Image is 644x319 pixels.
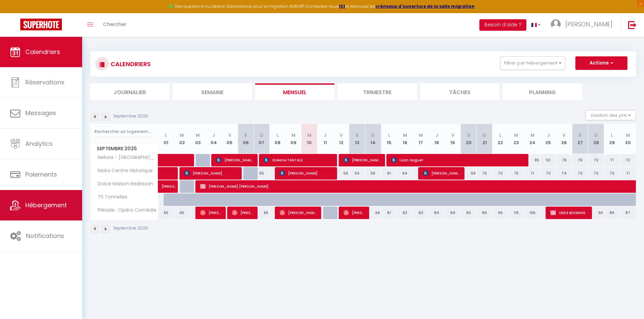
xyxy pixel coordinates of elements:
[524,167,540,180] div: 71
[461,124,477,154] th: 20
[604,154,620,166] div: 71
[375,3,475,9] strong: créneaux d'ouverture de la salle migration
[285,124,301,154] th: 09
[550,206,588,219] span: ODILE BOOKING
[524,154,540,166] div: 95
[92,180,155,188] span: Dolce Maison Redessan
[503,83,582,100] li: Planning
[445,124,460,154] th: 19
[277,132,279,138] abbr: L
[565,20,613,28] span: [PERSON_NAME]
[445,207,460,219] div: 84
[343,206,365,219] span: [PERSON_NAME]
[174,124,190,154] th: 02
[477,207,493,219] div: 89
[563,132,566,138] abbr: V
[343,154,381,166] span: [PERSON_NAME]
[483,132,486,138] abbr: D
[113,225,148,232] p: Septembre 2025
[620,154,636,166] div: 72
[594,132,598,138] abbr: D
[572,124,588,154] th: 27
[184,167,237,180] span: [PERSON_NAME]
[604,167,620,180] div: 73
[165,132,167,138] abbr: L
[381,167,397,180] div: 61
[5,3,26,23] button: Ouvrir le widget de chat LiveChat
[588,167,604,180] div: 73
[477,167,493,180] div: 70
[403,132,407,138] abbr: M
[588,154,604,166] div: 73
[92,154,159,161] span: Nekoia - [GEOGRAPHIC_DATA][PERSON_NAME]
[356,132,359,138] abbr: S
[264,154,333,166] span: Océane TANTALE
[307,132,311,138] abbr: M
[572,154,588,166] div: 76
[508,207,524,219] div: 115
[98,13,132,37] a: Chercher
[92,193,129,201] span: T5 Tonnelles
[371,132,375,138] abbr: D
[162,177,177,189] span: [PERSON_NAME]
[620,124,636,154] th: 30
[254,207,269,219] div: 65
[365,167,381,180] div: 58
[94,126,154,138] input: Rechercher un logement...
[280,206,317,219] span: [PERSON_NAME]
[339,3,345,9] a: ICI
[604,124,620,154] th: 29
[238,124,254,154] th: 06
[397,167,413,180] div: 64
[333,167,349,180] div: 59
[92,207,158,214] span: Pléiade : Opéra Comédie
[212,132,215,138] abbr: J
[461,207,477,219] div: 83
[611,132,613,138] abbr: L
[429,207,445,219] div: 84
[260,132,263,138] abbr: D
[158,207,174,219] div: 65
[25,109,56,117] span: Messages
[572,167,588,180] div: 73
[254,124,269,154] th: 07
[340,132,343,138] abbr: V
[388,132,390,138] abbr: L
[173,83,252,100] li: Semaine
[381,207,397,219] div: 81
[547,132,550,138] abbr: J
[90,83,169,100] li: Journalier
[228,132,231,138] abbr: V
[381,124,397,154] th: 15
[91,144,158,154] span: Septembre 2025
[540,154,556,166] div: 92
[620,167,636,180] div: 71
[578,132,581,138] abbr: S
[461,167,477,180] div: 69
[514,132,518,138] abbr: M
[556,167,572,180] div: 74
[556,154,572,166] div: 76
[413,124,429,154] th: 17
[500,56,565,70] button: Filtrer par hébergement
[575,56,627,70] button: Actions
[25,201,67,209] span: Hébergement
[254,167,269,180] div: 55
[420,83,499,100] li: Tâches
[477,124,493,154] th: 21
[626,132,630,138] abbr: M
[25,170,57,179] span: Paiements
[200,206,221,219] span: [PERSON_NAME]
[397,124,413,154] th: 16
[451,132,454,138] abbr: V
[103,21,126,28] span: Chercher
[546,13,621,37] a: ... [PERSON_NAME]
[586,110,636,120] button: Gestion des prix
[317,124,333,154] th: 11
[196,132,200,138] abbr: M
[391,154,524,166] span: Lûan Goguet
[493,124,508,154] th: 22
[255,83,334,100] li: Mensuel
[20,19,62,30] img: Super Booking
